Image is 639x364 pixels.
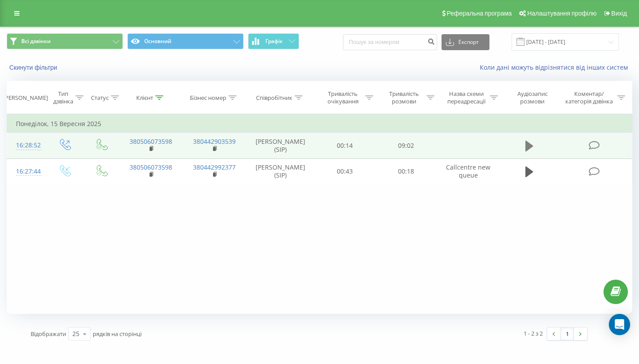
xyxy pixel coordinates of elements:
[375,158,437,184] td: 00:18
[447,10,512,17] span: Реферальна програма
[127,33,244,49] button: Основний
[611,10,627,17] span: Вихід
[315,158,376,184] td: 00:43
[265,38,283,44] span: Графік
[16,137,37,154] div: 16:28:52
[609,314,630,335] div: Open Intercom Messenger
[91,94,109,102] div: Статус
[343,34,437,50] input: Пошук за номером
[527,10,596,17] span: Налаштування профілю
[7,33,123,49] button: Всі дзвінки
[190,94,226,102] div: Бізнес номер
[524,329,543,338] div: 1 - 2 з 2
[16,163,37,180] div: 16:27:44
[7,63,62,71] button: Скинути фільтри
[442,34,489,50] button: Експорт
[136,94,153,102] div: Клієнт
[53,90,73,105] div: Тип дзвінка
[323,90,363,105] div: Тривалість очікування
[375,133,437,158] td: 09:02
[563,90,615,105] div: Коментар/категорія дзвінка
[560,328,574,340] a: 1
[193,163,236,171] a: 380442992377
[248,33,299,49] button: Графік
[480,63,632,71] a: Коли дані можуть відрізнятися вiд інших систем
[130,137,172,146] a: 380506073598
[437,158,500,184] td: Callcentre new queue
[445,90,488,105] div: Назва схеми переадресації
[315,133,376,158] td: 00:14
[508,90,556,105] div: Аудіозапис розмови
[256,94,292,102] div: Співробітник
[383,90,424,105] div: Тривалість розмови
[246,133,315,158] td: [PERSON_NAME] (SIP)
[130,163,172,171] a: 380506073598
[246,158,315,184] td: [PERSON_NAME] (SIP)
[31,330,66,338] span: Відображати
[7,115,632,133] td: Понеділок, 15 Вересня 2025
[21,38,51,45] span: Всі дзвінки
[193,137,236,146] a: 380442903539
[93,330,142,338] span: рядків на сторінці
[72,329,79,338] div: 25
[3,94,48,102] div: [PERSON_NAME]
